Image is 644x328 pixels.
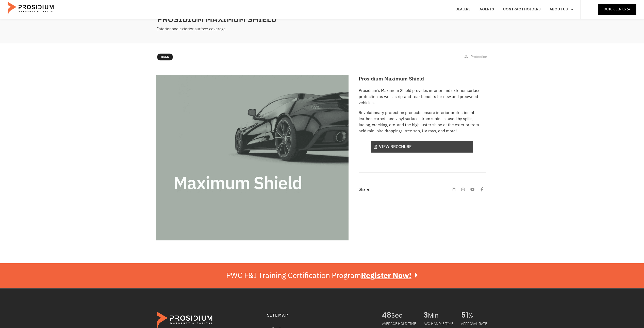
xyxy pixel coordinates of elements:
a: Back [157,54,173,61]
h4: Sitemap [267,312,372,319]
span: Back [161,54,169,60]
h2: Prosidium Maximum Shield [359,75,486,83]
div: Interior and exterior surface coverage. [157,25,320,33]
a: View Brochure [371,141,473,153]
div: PWC F&I Training Certification Program [226,271,418,280]
h2: Prosidium Maximum Shield [157,13,320,25]
span: Protection [471,54,487,59]
span: 48 [382,312,391,319]
h4: Share: [359,187,371,191]
span: % [468,312,487,319]
span: 51 [461,312,468,319]
span: 3 [424,312,428,319]
span: Quick Links [604,6,626,12]
a: Quick Links [598,4,636,15]
span: Sec [391,312,416,319]
p: Prosidium’s Maximum Shield provides interior and exterior surface protection as well as rip-and-t... [359,88,486,106]
span: Min [428,312,453,319]
p: Revolutionary protection products ensure interior protection of leather, carpet, and vinyl surfac... [359,110,486,134]
u: Register Now! [361,270,411,281]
